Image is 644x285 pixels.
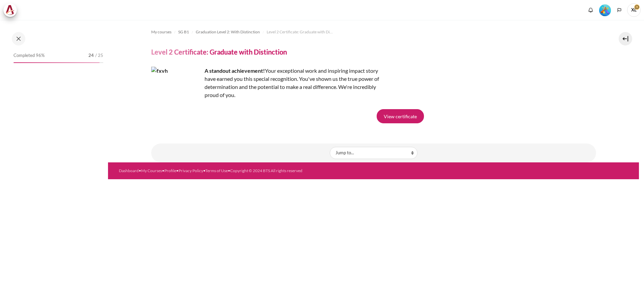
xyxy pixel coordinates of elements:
a: View certificate [377,109,424,123]
a: Dashboard [119,168,139,173]
a: My courses [151,28,171,36]
span: 24 [88,52,94,59]
span: My courses [151,29,171,35]
img: fxvh [151,67,202,117]
a: My Courses [141,168,162,173]
strong: A standout achievement! [205,67,265,74]
img: Architeck [5,5,15,15]
div: • • • • • [119,168,402,174]
a: User menu [627,3,641,17]
nav: Navigation bar [151,27,596,37]
span: / 25 [95,52,103,59]
span: Level 2 Certificate: Graduate with Distinction [267,29,334,35]
span: XL [627,3,641,17]
div: Show notification window with no new notifications [586,5,596,15]
a: Profile [164,168,176,173]
div: Your exceptional work and inspiring impact story have earned you this special recognition. You've... [151,67,387,99]
img: Level #5 [599,4,611,16]
h4: Level 2 Certificate: Graduate with Distinction [151,47,287,56]
a: Level #5 [596,4,614,16]
a: Graduation Level 2: With Distinction [196,28,260,36]
a: Level 2 Certificate: Graduate with Distinction [267,28,334,36]
a: Copyright © 2024 BTS All rights reserved [230,168,302,173]
section: Content [108,20,639,162]
a: SG B1 [178,28,189,36]
div: Level #5 [599,4,611,16]
a: Privacy Policy [179,168,203,173]
span: SG B1 [178,29,189,35]
button: Languages [614,5,624,15]
div: 96% [14,62,100,63]
span: Completed 96% [14,52,45,59]
span: Graduation Level 2: With Distinction [196,29,260,35]
a: Architeck Architeck [3,3,20,17]
a: Terms of Use [205,168,228,173]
